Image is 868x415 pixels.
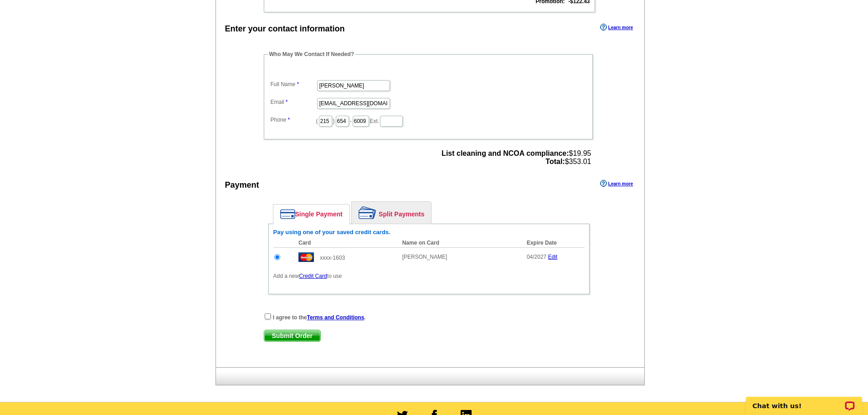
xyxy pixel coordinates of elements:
[320,255,345,261] span: xxxx-1603
[298,252,314,262] img: mast.gif
[271,116,316,124] label: Phone
[273,205,349,224] a: Single Payment
[600,24,633,31] a: Learn more
[273,272,585,280] p: Add a new to use
[600,180,633,187] a: Learn more
[299,273,327,279] a: Credit Card
[294,238,398,248] th: Card
[442,149,569,157] strong: List cleaning and NCOA compliance:
[402,254,447,260] span: [PERSON_NAME]
[225,23,345,35] div: Enter your contact information
[442,149,591,166] span: $19.95 $353.01
[268,50,355,58] legend: Who May We Contact If Needed?
[271,98,316,106] label: Email
[527,254,546,260] span: 04/2027
[273,229,585,236] h6: Pay using one of your saved credit cards.
[273,314,366,321] strong: I agree to the .
[352,202,431,224] a: Split Payments
[522,238,585,248] th: Expire Date
[545,158,565,165] strong: Total:
[271,80,316,88] label: Full Name
[740,386,868,415] iframe: LiveChat chat widget
[264,330,320,341] span: Submit Order
[225,179,259,191] div: Payment
[548,254,558,260] a: Edit
[307,314,365,321] a: Terms and Conditions
[359,206,376,219] img: split-payment.png
[268,113,588,128] dd: ( ) - Ext.
[280,209,295,219] img: single-payment.png
[398,238,522,248] th: Name on Card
